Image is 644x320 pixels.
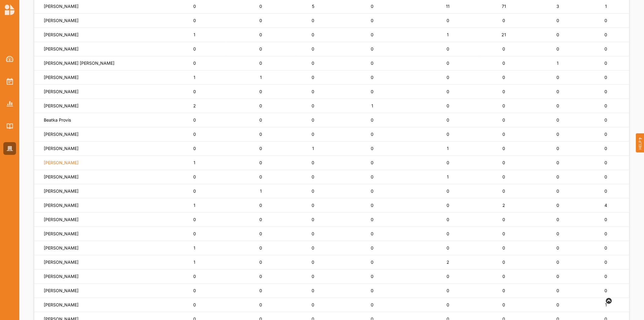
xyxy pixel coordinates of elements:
[556,146,559,151] span: 0
[44,174,78,180] label: [PERSON_NAME]
[312,4,314,9] span: 5
[503,117,505,122] span: 0
[503,75,505,80] span: 0
[260,132,262,137] span: 0
[44,245,78,251] label: [PERSON_NAME]
[260,146,262,151] span: 0
[447,288,449,293] span: 0
[371,217,373,222] span: 0
[194,32,195,37] span: 1
[503,103,505,108] span: 0
[193,60,196,66] span: 0
[503,288,505,293] span: 0
[44,75,78,80] label: [PERSON_NAME]
[312,231,314,236] span: 0
[605,46,607,51] span: 0
[371,32,373,37] span: 0
[7,123,13,129] img: Library
[44,103,78,109] label: [PERSON_NAME]
[556,18,559,23] span: 0
[605,89,607,94] span: 0
[503,188,505,194] span: 0
[260,75,262,80] span: 1
[503,217,505,222] span: 0
[371,117,373,122] span: 0
[556,174,559,179] span: 0
[447,60,449,66] span: 0
[193,103,196,108] span: 2
[44,4,78,9] label: [PERSON_NAME]
[312,117,314,122] span: 0
[447,132,449,137] span: 0
[312,18,314,23] span: 0
[556,117,559,122] span: 0
[312,132,314,137] span: 0
[447,274,449,279] span: 0
[503,60,505,66] span: 0
[44,160,78,165] label: [PERSON_NAME]
[312,32,314,37] span: 0
[556,160,559,165] span: 0
[194,203,195,208] span: 1
[503,18,505,23] span: 0
[503,260,505,265] span: 0
[371,274,373,279] span: 0
[260,160,262,165] span: 0
[371,203,373,208] span: 0
[260,60,262,66] span: 0
[44,188,78,194] label: [PERSON_NAME]
[605,18,607,23] span: 0
[556,245,559,250] span: 0
[260,89,262,94] span: 0
[371,245,373,250] span: 0
[447,260,449,265] span: 2
[312,160,314,165] span: 0
[7,78,13,85] img: Activities
[503,146,505,151] span: 0
[312,174,314,179] span: 0
[312,274,314,279] span: 0
[605,217,607,222] span: 0
[605,32,607,37] span: 0
[260,231,262,236] span: 0
[371,46,373,51] span: 0
[44,89,78,94] label: [PERSON_NAME]
[605,302,607,307] span: 1
[605,75,607,80] span: 0
[502,4,506,9] span: 71
[260,274,262,279] span: 0
[312,89,314,94] span: 0
[312,203,314,208] span: 0
[193,231,196,236] span: 0
[557,60,559,66] span: 1
[260,188,262,194] span: 1
[605,260,607,265] span: 0
[44,46,78,52] label: [PERSON_NAME]
[605,188,607,194] span: 0
[44,217,78,222] label: [PERSON_NAME]
[260,103,262,108] span: 0
[503,132,505,137] span: 0
[44,132,78,137] label: [PERSON_NAME]
[556,302,559,307] span: 0
[446,4,450,9] span: 11
[556,89,559,94] span: 0
[260,217,262,222] span: 0
[371,231,373,236] span: 0
[3,53,16,65] a: Dashboard
[556,103,559,108] span: 0
[605,231,607,236] span: 0
[371,260,373,265] span: 0
[556,288,559,293] span: 0
[260,203,262,208] span: 0
[447,217,449,222] span: 0
[556,75,559,80] span: 0
[503,302,505,307] span: 0
[194,245,195,250] span: 1
[44,288,78,293] label: [PERSON_NAME]
[44,260,78,265] label: [PERSON_NAME]
[260,18,262,23] span: 0
[3,120,16,132] a: Library
[194,260,195,265] span: 1
[44,231,78,237] label: [PERSON_NAME]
